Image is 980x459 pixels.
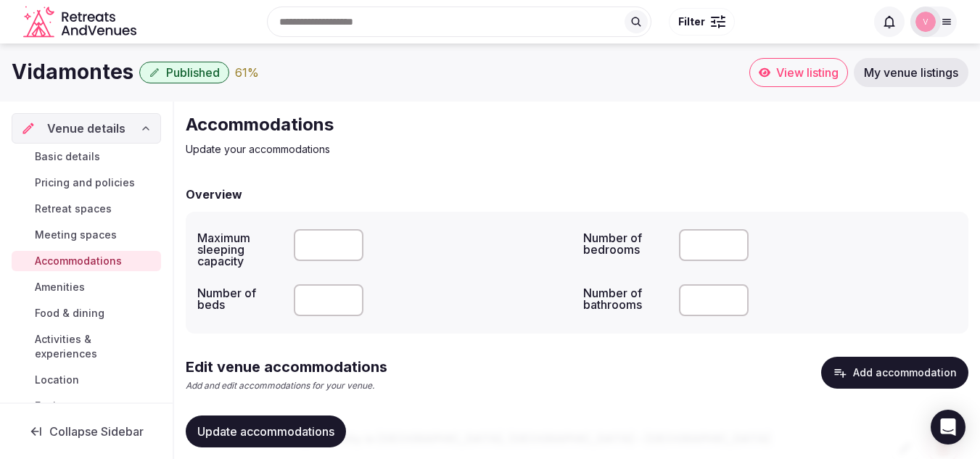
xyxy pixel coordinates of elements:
[166,65,220,80] span: Published
[931,410,965,444] div: Open Intercom Messenger
[821,357,968,389] button: Add accommodation
[583,232,668,255] label: Number of bedrooms
[186,113,673,136] h2: Accommodations
[12,277,161,297] a: Amenities
[35,306,104,321] span: Food & dining
[12,251,161,271] a: Accommodations
[35,280,85,294] span: Amenities
[12,303,161,323] a: Food & dining
[35,332,155,361] span: Activities & experiences
[12,396,161,416] a: Environment
[35,202,112,216] span: Retreat spaces
[583,287,668,310] label: Number of bathrooms
[35,149,100,164] span: Basic details
[864,65,958,80] span: My venue listings
[12,370,161,390] a: Location
[197,232,282,267] label: Maximum sleeping capacity
[12,199,161,219] a: Retreat spaces
[139,62,229,83] button: Published
[749,58,848,87] a: View listing
[49,424,144,439] span: Collapse Sidebar
[35,228,117,242] span: Meeting spaces
[678,15,705,29] span: Filter
[35,399,98,413] span: Environment
[23,6,139,38] svg: Retreats and Venues company logo
[197,424,334,439] span: Update accommodations
[23,6,139,38] a: Visit the homepage
[186,186,242,203] h2: Overview
[47,120,125,137] span: Venue details
[12,329,161,364] a: Activities & experiences
[186,142,673,157] p: Update your accommodations
[186,415,346,447] button: Update accommodations
[35,254,122,268] span: Accommodations
[12,415,161,447] button: Collapse Sidebar
[197,287,282,310] label: Number of beds
[12,225,161,245] a: Meeting spaces
[854,58,968,87] a: My venue listings
[35,373,79,387] span: Location
[12,58,133,86] h1: Vidamontes
[12,146,161,167] a: Basic details
[186,357,387,377] h2: Edit venue accommodations
[235,64,259,81] button: 61%
[12,173,161,193] a: Pricing and policies
[186,380,387,392] p: Add and edit accommodations for your venue.
[776,65,839,80] span: View listing
[235,64,259,81] div: 61 %
[669,8,735,36] button: Filter
[35,175,135,190] span: Pricing and policies
[915,12,936,32] img: vidamontes.com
